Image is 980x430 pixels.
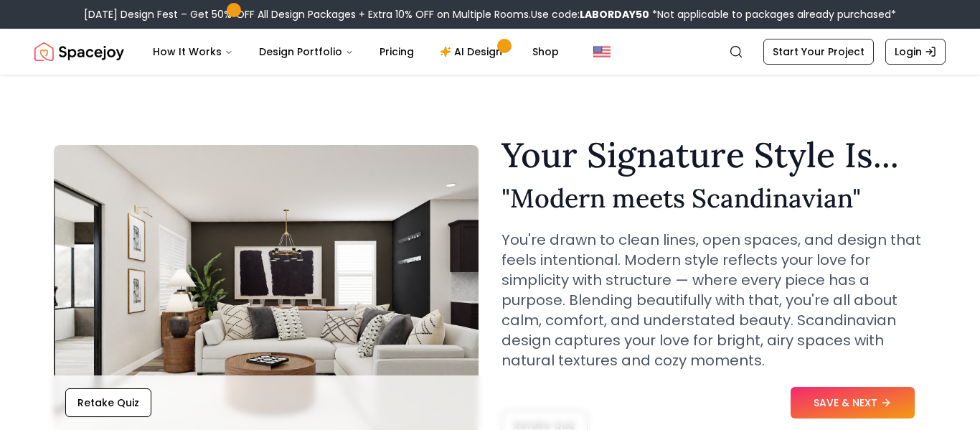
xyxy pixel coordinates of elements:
button: Design Portfolio [248,37,365,66]
a: Spacejoy [34,37,124,66]
nav: Global [34,29,946,75]
button: How It Works [141,37,245,66]
div: [DATE] Design Fest – Get 50% OFF All Design Packages + Extra 10% OFF on Multiple Rooms. [84,7,896,22]
b: LABORDAY50 [580,7,649,22]
img: United States [593,43,611,60]
button: Retake Quiz [65,388,151,417]
a: Shop [521,37,570,66]
span: Use code: [531,7,649,22]
p: You're drawn to clean lines, open spaces, and design that feels intentional. Modern style reflect... [501,230,926,370]
a: AI Design [428,37,518,66]
img: Spacejoy Logo [34,37,124,66]
nav: Main [141,37,570,66]
h1: Your Signature Style Is... [501,138,926,172]
h2: " Modern meets Scandinavian " [501,184,926,212]
a: Login [885,39,946,65]
span: *Not applicable to packages already purchased* [649,7,896,22]
a: Pricing [368,37,425,66]
a: Start Your Project [763,39,874,65]
button: SAVE & NEXT [791,387,915,419]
